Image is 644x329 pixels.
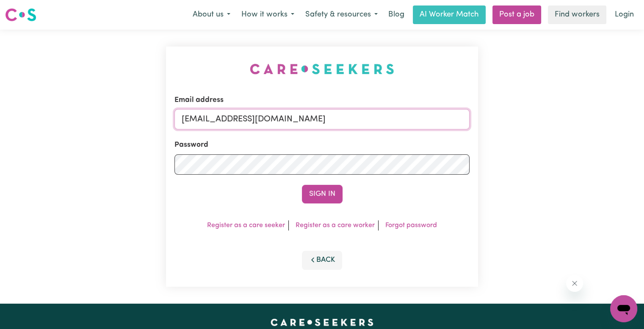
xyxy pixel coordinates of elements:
[174,140,208,151] label: Password
[174,95,224,106] label: Email address
[385,222,437,229] a: Forgot password
[610,5,639,24] a: Login
[5,6,51,13] span: Need any help?
[271,319,373,326] a: Careseekers home page
[5,5,36,25] a: Careseekers logo
[413,5,486,24] a: AI Worker Match
[300,6,383,24] button: Safety & resources
[492,5,541,24] a: Post a job
[236,6,300,24] button: How it works
[383,5,409,24] a: Blog
[187,6,236,24] button: About us
[566,275,583,292] iframe: Close message
[548,5,606,24] a: Find workers
[207,222,285,229] a: Register as a care seeker
[302,251,343,269] button: Back
[5,7,36,22] img: Careseekers logo
[302,185,343,203] button: Sign In
[610,295,637,322] iframe: Button to launch messaging window
[174,109,470,129] input: Email address
[296,222,375,229] a: Register as a care worker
